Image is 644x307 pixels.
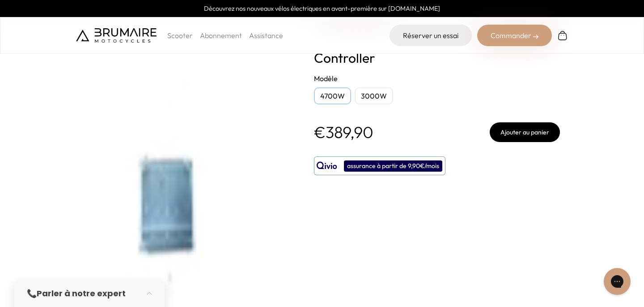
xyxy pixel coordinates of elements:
a: Assistance [249,31,283,40]
a: Abonnement [200,31,242,40]
div: 3000W [355,87,393,104]
div: assurance à partir de 9,90€/mois [344,160,442,172]
a: Réserver un essai [390,25,472,46]
img: Brumaire Motocycles [76,28,157,43]
h1: Controller [314,50,560,66]
p: €389,90 [314,123,373,141]
div: 4700W [314,87,351,104]
p: Scooter [167,30,193,41]
img: Panier [557,30,568,41]
img: logo qivio [317,160,337,171]
img: right-arrow-2.png [533,34,538,39]
div: Commander [477,25,552,46]
button: Ajouter au panier [490,122,560,142]
button: assurance à partir de 9,90€/mois [314,156,445,175]
iframe: Gorgias live chat messenger [599,265,635,298]
h2: Modèle [314,73,560,84]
